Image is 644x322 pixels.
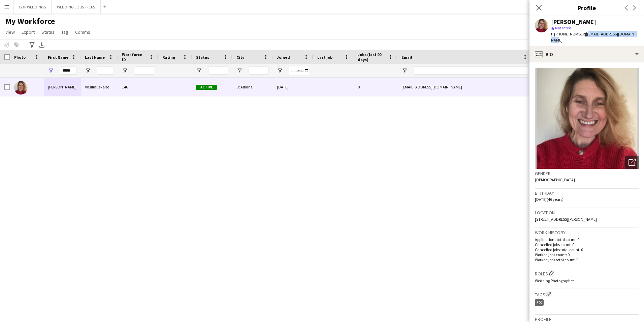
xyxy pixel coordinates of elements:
[14,0,52,14] button: BDP WEDDINGS
[529,3,644,12] h3: Profile
[52,0,101,14] button: WEDDING JOBS - FCFS
[61,29,68,35] span: Tag
[625,156,639,169] div: Open photos pop-in
[535,299,544,306] div: 3
[551,31,586,36] span: t. [PHONE_NUMBER]
[551,31,636,43] span: | [EMAIL_ADDRESS][DOMAIN_NAME]
[535,291,639,298] h3: Tags
[232,78,273,96] div: St Albans
[317,55,332,60] span: Last job
[535,237,639,242] p: Applications total count: 0
[535,210,639,216] h3: Location
[354,78,397,96] div: 0
[118,78,158,96] div: 146
[535,270,639,277] h3: Roles
[14,55,26,60] span: Photo
[236,68,243,74] button: Open Filter Menu
[397,78,532,96] div: [EMAIL_ADDRESS][DOMAIN_NAME]
[401,55,412,60] span: Email
[535,278,574,283] span: Wedding Photographer
[196,68,202,74] button: Open Filter Menu
[5,29,15,35] span: View
[97,66,114,75] input: Last Name Filter Input
[60,66,77,75] input: First Name Filter Input
[122,52,146,62] span: Workforce ID
[38,41,46,49] app-action-btn: Export XLSX
[535,252,639,257] p: Worked jobs count: 0
[85,55,105,60] span: Last Name
[122,68,128,74] button: Open Filter Menu
[551,19,596,25] div: [PERSON_NAME]
[39,28,57,36] a: Status
[535,242,639,247] p: Cancelled jobs count: 0
[273,78,313,96] div: [DATE]
[535,217,597,222] span: [STREET_ADDRESS][PERSON_NAME]
[535,247,639,252] p: Cancelled jobs total count: 0
[414,66,528,75] input: Email Filter Input
[249,66,269,75] input: City Filter Input
[134,66,154,75] input: Workforce ID Filter Input
[535,257,639,262] p: Worked jobs total count: 0
[81,78,118,96] div: Vasiliauskaite
[535,197,563,202] span: [DATE] (46 years)
[3,28,18,36] a: View
[535,170,639,177] h3: Gender
[75,29,90,35] span: Comms
[22,29,35,35] span: Export
[41,29,55,35] span: Status
[358,52,385,62] span: Jobs (last 90 days)
[48,55,68,60] span: First Name
[162,55,175,60] span: Rating
[208,66,228,75] input: Status Filter Input
[555,25,571,30] span: Not rated
[28,41,36,49] app-action-btn: Advanced filters
[59,28,71,36] a: Tag
[72,28,93,36] a: Comms
[529,46,644,62] div: Bio
[289,66,309,75] input: Joined Filter Input
[236,55,244,60] span: City
[19,28,37,36] a: Export
[535,230,639,236] h3: Work history
[196,55,209,60] span: Status
[44,78,81,96] div: [PERSON_NAME]
[535,190,639,196] h3: Birthday
[5,16,55,26] span: My Workforce
[277,55,290,60] span: Joined
[535,177,575,182] span: [DEMOGRAPHIC_DATA]
[535,68,639,169] img: Crew avatar or photo
[14,81,28,95] img: Milda Vasiliauskaite
[401,68,408,74] button: Open Filter Menu
[48,68,54,74] button: Open Filter Menu
[277,68,283,74] button: Open Filter Menu
[196,85,217,90] span: Active
[85,68,91,74] button: Open Filter Menu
